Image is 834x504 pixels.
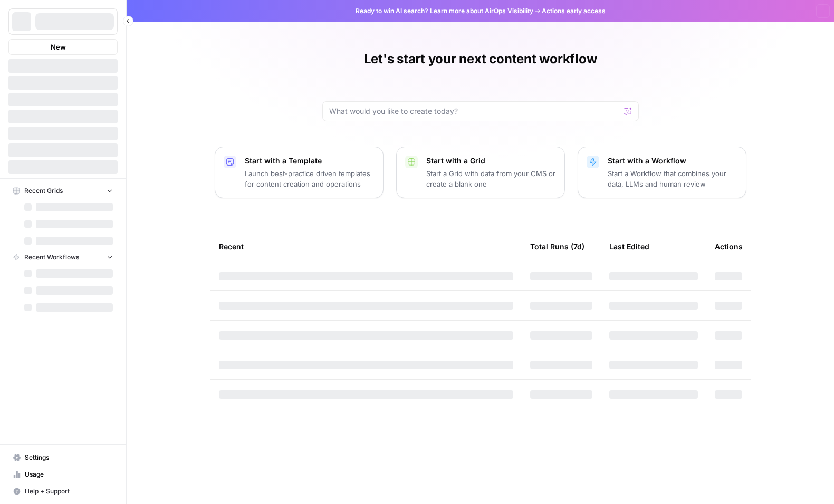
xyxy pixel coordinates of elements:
[430,7,465,15] a: Learn more
[426,156,556,166] p: Start with a Grid
[8,483,118,500] button: Help + Support
[25,487,113,496] span: Help + Support
[245,168,375,189] p: Launch best-practice driven templates for content creation and operations
[215,147,384,198] button: Start with a TemplateLaunch best-practice driven templates for content creation and operations
[608,156,737,166] p: Start with a Workflow
[609,232,649,261] div: Last Edited
[25,453,113,462] span: Settings
[364,51,597,67] h1: Let's start your next content workflow
[8,466,118,483] a: Usage
[356,6,533,16] span: Ready to win AI search? about AirOps Visibility
[219,232,513,261] div: Recent
[715,232,743,261] div: Actions
[8,249,118,265] button: Recent Workflows
[8,449,118,466] a: Settings
[578,147,746,198] button: Start with a WorkflowStart a Workflow that combines your data, LLMs and human review
[329,106,619,117] input: What would you like to create today?
[396,147,565,198] button: Start with a GridStart a Grid with data from your CMS or create a blank one
[24,186,63,196] span: Recent Grids
[245,156,375,166] p: Start with a Template
[542,6,606,16] span: Actions early access
[608,168,737,189] p: Start a Workflow that combines your data, LLMs and human review
[426,168,556,189] p: Start a Grid with data from your CMS or create a blank one
[8,39,118,55] button: New
[25,470,113,479] span: Usage
[8,183,118,199] button: Recent Grids
[530,232,584,261] div: Total Runs (7d)
[51,42,66,52] span: New
[24,253,79,262] span: Recent Workflows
